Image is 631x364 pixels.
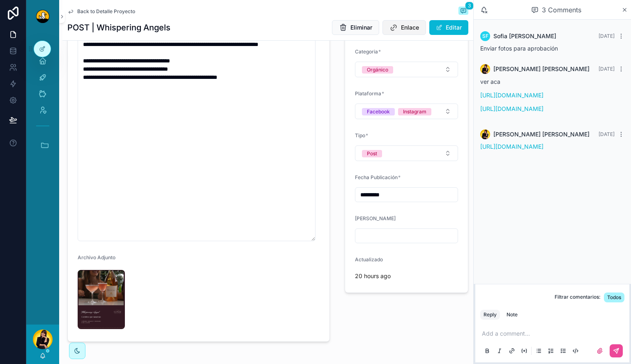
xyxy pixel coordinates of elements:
span: [PERSON_NAME] [PERSON_NAME] [493,130,590,138]
div: Post [367,150,377,157]
img: Calendario-Post-07.jpg [78,270,125,329]
p: 20 hours ago [355,272,391,280]
button: Editar [429,20,468,35]
button: Select Button [355,145,458,161]
span: Archivo Adjunto [78,254,115,260]
span: Actualizado [355,256,383,263]
div: scrollable content [26,33,59,168]
span: [DATE] [599,131,615,137]
button: Note [503,310,521,320]
button: Unselect POST [362,149,382,157]
span: Tipo [355,132,365,138]
button: Reply [480,310,500,320]
span: [PERSON_NAME] [355,215,396,221]
div: Instagram [403,108,426,115]
button: Todos [604,293,624,302]
span: Plataforma [355,90,381,97]
a: [URL][DOMAIN_NAME] [480,105,543,112]
button: Unselect FACEBOOK [362,107,395,115]
button: Select Button [355,62,458,77]
a: Back to Detalle Proyecto [67,8,135,15]
div: Orgánico [367,66,388,74]
span: Filtrar comentarios: [555,294,601,302]
span: Fecha Publicación [355,174,398,180]
span: 3 [465,2,474,10]
button: Unselect ORGANICO [362,65,393,74]
img: App logo [36,10,49,23]
a: [URL][DOMAIN_NAME] [480,92,543,99]
button: Select Button [355,104,458,119]
span: Enlace [401,23,419,32]
button: Unselect INSTAGRAM [398,107,431,115]
div: Facebook [367,108,390,115]
span: [DATE] [599,66,615,72]
p: ver aca [480,77,624,86]
span: Enviar fotos para aprobación [480,45,558,52]
h1: POST | Whispering Angels [67,22,170,33]
span: [PERSON_NAME] [PERSON_NAME] [493,65,590,73]
span: SF [482,33,488,39]
span: Categoria [355,48,378,55]
span: 3 Comments [542,5,581,15]
span: Eliminar [350,23,372,32]
button: Eliminar [332,20,379,35]
button: Enlace [382,20,426,35]
div: Note [507,311,518,318]
button: 3 [458,7,468,16]
span: Back to Detalle Proyecto [77,8,135,15]
span: [DATE] [599,33,615,39]
a: [URL][DOMAIN_NAME] [480,143,543,150]
span: Sofia [PERSON_NAME] [493,32,556,40]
